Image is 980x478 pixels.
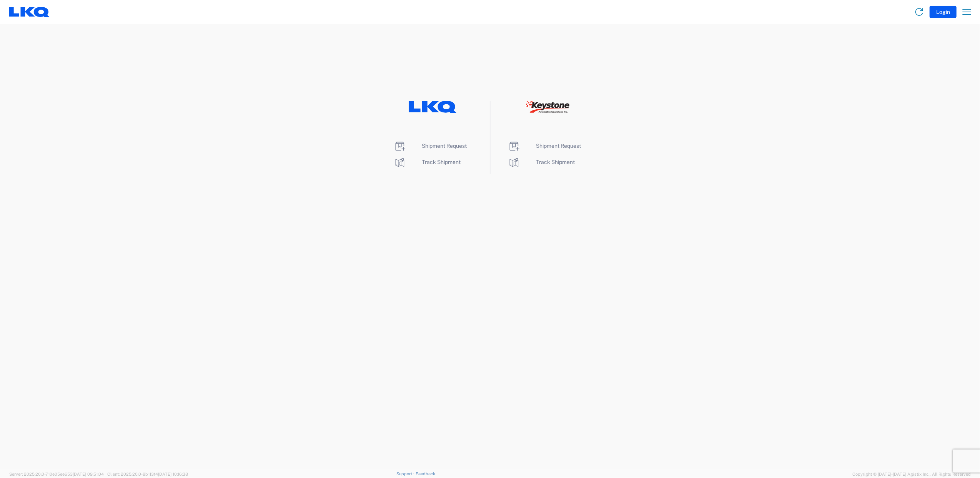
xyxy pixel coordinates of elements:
[73,472,104,476] span: [DATE] 09:51:04
[930,6,957,18] button: Login
[852,471,971,478] span: Copyright © [DATE]-[DATE] Agistix Inc., All Rights Reserved
[508,143,581,149] a: Shipment Request
[422,159,461,165] span: Track Shipment
[396,471,416,476] a: Support
[394,159,461,165] a: Track Shipment
[9,472,104,476] span: Server: 2025.20.0-710e05ee653
[422,143,467,149] span: Shipment Request
[394,143,467,149] a: Shipment Request
[416,471,435,476] a: Feedback
[158,472,188,476] span: [DATE] 10:16:38
[536,143,581,149] span: Shipment Request
[536,159,575,165] span: Track Shipment
[508,159,575,165] a: Track Shipment
[107,472,188,476] span: Client: 2025.20.0-8b113f4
